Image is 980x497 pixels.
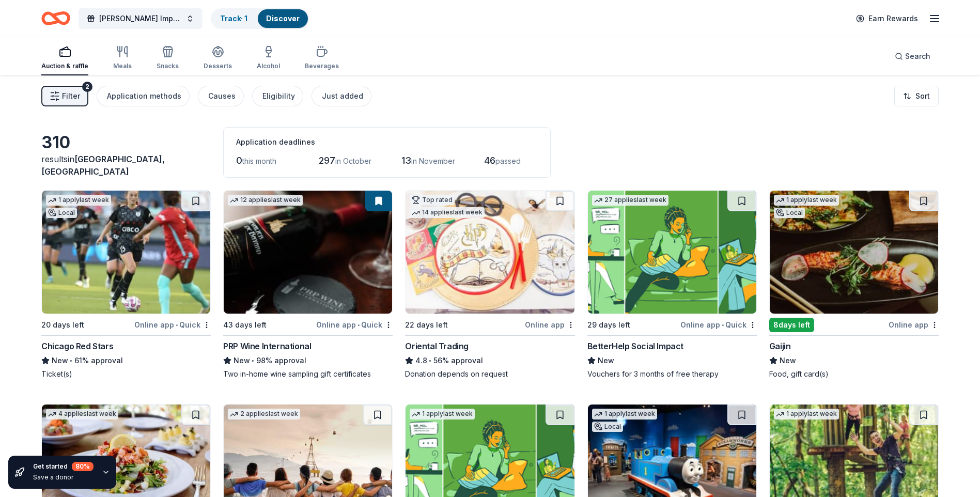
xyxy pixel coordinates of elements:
[886,46,939,67] button: Search
[780,354,796,367] span: New
[79,8,203,29] button: [PERSON_NAME] Impact Fall Gala
[495,157,521,165] span: passed
[592,409,657,420] div: 1 apply last week
[774,208,805,218] div: Local
[41,319,84,331] div: 20 days left
[62,90,80,102] span: Filter
[236,136,538,148] div: Application deadlines
[405,354,574,367] div: 56% approval
[223,340,311,352] div: PRP Wine International
[587,340,683,352] div: BetterHelp Social Impact
[405,190,574,379] a: Image for Oriental TradingTop rated14 applieslast week22 days leftOnline appOriental Trading4.8•5...
[42,191,210,314] img: Image for Chicago Red Stars
[598,354,614,367] span: New
[587,319,630,331] div: 29 days left
[850,9,924,28] a: Earn Rewards
[322,90,363,102] div: Just added
[405,340,469,352] div: Oriental Trading
[357,321,360,329] span: •
[262,90,295,102] div: Eligibility
[915,90,930,102] span: Sort
[429,356,432,365] span: •
[405,369,574,379] div: Donation depends on request
[770,191,938,314] img: Image for Gaijin
[52,354,68,367] span: New
[774,409,839,420] div: 1 apply last week
[252,86,303,106] button: Eligibility
[242,157,276,165] span: this month
[223,190,393,379] a: Image for PRP Wine International12 applieslast week43 days leftOnline app•QuickPRP Wine Internati...
[305,62,339,70] div: Beverages
[41,354,211,367] div: 61% approval
[405,319,448,331] div: 22 days left
[525,318,575,331] div: Online app
[41,154,165,177] span: [GEOGRAPHIC_DATA], [GEOGRAPHIC_DATA]
[41,154,165,177] span: in
[319,155,335,166] span: 297
[410,409,475,420] div: 1 apply last week
[198,86,244,106] button: Causes
[223,369,393,379] div: Two in-home wine sampling gift certificates
[236,155,242,166] span: 0
[113,62,132,70] div: Meals
[316,318,393,331] div: Online app Quick
[220,14,247,23] a: Track· 1
[41,86,88,106] button: Filter2
[680,318,757,331] div: Online app Quick
[305,41,339,75] button: Beverages
[257,41,280,75] button: Alcohol
[223,319,267,331] div: 43 days left
[587,369,757,379] div: Vouchers for 3 months of free therapy
[905,50,930,63] span: Search
[113,41,132,75] button: Meals
[97,86,190,106] button: Application methods
[157,62,179,70] div: Snacks
[410,207,485,218] div: 14 applies last week
[33,462,94,471] div: Get started
[769,340,791,352] div: Gaijin
[46,208,77,218] div: Local
[228,195,303,206] div: 12 applies last week
[312,86,371,106] button: Just added
[592,422,623,432] div: Local
[223,354,393,367] div: 98% approval
[401,155,411,166] span: 13
[72,462,94,471] div: 80 %
[592,195,668,206] div: 27 applies last week
[769,318,814,332] div: 8 days left
[41,369,211,379] div: Ticket(s)
[134,318,211,331] div: Online app Quick
[406,191,574,314] img: Image for Oriental Trading
[266,14,300,23] a: Discover
[588,191,756,314] img: Image for BetterHelp Social Impact
[70,356,72,365] span: •
[252,356,255,365] span: •
[415,354,427,367] span: 4.8
[208,90,236,102] div: Causes
[587,190,757,379] a: Image for BetterHelp Social Impact27 applieslast week29 days leftOnline app•QuickBetterHelp Socia...
[41,153,211,178] div: results
[894,86,939,106] button: Sort
[234,354,250,367] span: New
[224,191,392,314] img: Image for PRP Wine International
[41,6,70,30] a: Home
[204,62,232,70] div: Desserts
[82,82,92,92] div: 2
[41,41,88,75] button: Auction & raffle
[176,321,178,329] span: •
[211,8,309,29] button: Track· 1Discover
[410,195,455,205] div: Top rated
[335,157,371,165] span: in October
[257,62,280,70] div: Alcohol
[41,190,211,379] a: Image for Chicago Red Stars1 applylast weekLocal20 days leftOnline app•QuickChicago Red StarsNew•...
[769,369,939,379] div: Food, gift card(s)
[484,155,495,166] span: 46
[99,12,182,25] span: [PERSON_NAME] Impact Fall Gala
[41,132,211,153] div: 310
[157,41,179,75] button: Snacks
[204,41,232,75] button: Desserts
[411,157,455,165] span: in November
[46,195,111,206] div: 1 apply last week
[107,90,181,102] div: Application methods
[41,340,113,352] div: Chicago Red Stars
